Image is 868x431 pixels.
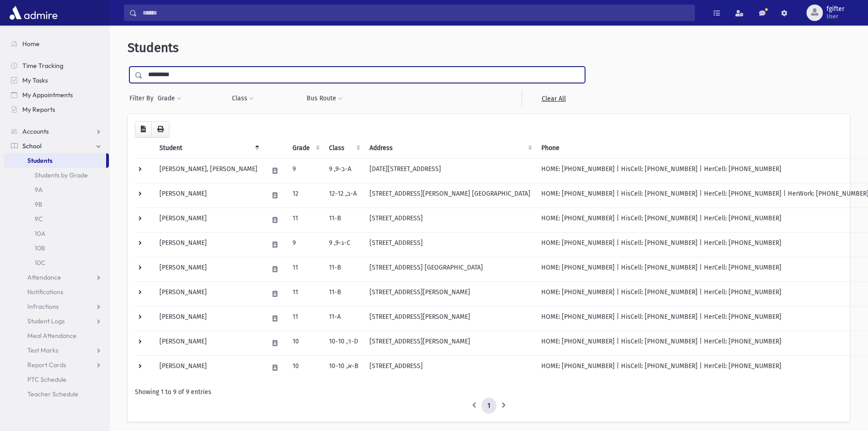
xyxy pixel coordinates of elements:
[364,355,536,380] td: [STREET_ADDRESS]
[4,285,109,299] a: Notifications
[27,273,61,281] span: Attendance
[4,343,109,358] a: Test Marks
[154,306,263,331] td: [PERSON_NAME]
[4,124,109,139] a: Accounts
[324,138,364,159] th: Class: activate to sort column ascending
[287,183,324,208] td: 12
[482,398,496,414] a: 1
[364,331,536,355] td: [STREET_ADDRESS][PERSON_NAME]
[22,76,48,84] span: My Tasks
[4,102,109,117] a: My Reports
[154,208,263,232] td: [PERSON_NAME]
[4,73,109,88] a: My Tasks
[287,331,324,355] td: 10
[287,232,324,257] td: 9
[827,5,844,13] span: fgifter
[27,390,78,398] span: Teacher Schedule
[324,158,364,183] td: ב-9, 9-A
[22,142,41,150] span: School
[364,281,536,306] td: [STREET_ADDRESS][PERSON_NAME]
[4,372,109,387] a: PTC Schedule
[324,208,364,232] td: 11-B
[135,387,842,397] div: Showing 1 to 9 of 9 entries
[364,257,536,281] td: [STREET_ADDRESS] [GEOGRAPHIC_DATA]
[324,257,364,281] td: 11-B
[154,232,263,257] td: [PERSON_NAME]
[154,355,263,380] td: [PERSON_NAME]
[154,257,263,281] td: [PERSON_NAME]
[4,255,109,270] a: 10C
[27,317,65,325] span: Student Logs
[22,91,73,99] span: My Appointments
[4,387,109,401] a: Teacher Schedule
[4,88,109,102] a: My Appointments
[151,121,169,138] button: Print
[287,257,324,281] td: 11
[4,168,109,182] a: Students by Grade
[4,241,109,255] a: 10B
[4,328,109,343] a: Meal Attendance
[154,281,263,306] td: [PERSON_NAME]
[4,58,109,73] a: Time Tracking
[287,208,324,232] td: 11
[287,138,324,159] th: Grade: activate to sort column ascending
[231,90,254,107] button: Class
[27,375,67,384] span: PTC Schedule
[27,361,66,369] span: Report Cards
[324,232,364,257] td: ג-9, 9-C
[364,158,536,183] td: [DATE][STREET_ADDRESS]
[27,156,52,165] span: Students
[324,355,364,380] td: 10-א, 10-B
[306,90,343,107] button: Bus Route
[27,332,77,340] span: Meal Attendance
[324,306,364,331] td: 11-A
[364,306,536,331] td: [STREET_ADDRESS][PERSON_NAME]
[4,299,109,314] a: Infractions
[154,138,263,159] th: Student: activate to sort column descending
[324,281,364,306] td: 11-B
[287,158,324,183] td: 9
[324,183,364,208] td: 12-ב, 12-A
[324,331,364,355] td: 10-ד, 10-D
[4,270,109,285] a: Attendance
[4,358,109,372] a: Report Cards
[22,105,55,114] span: My Reports
[364,183,536,208] td: [STREET_ADDRESS][PERSON_NAME] [GEOGRAPHIC_DATA]
[364,232,536,257] td: [STREET_ADDRESS]
[129,93,157,103] span: Filter By
[27,288,63,296] span: Notifications
[22,62,63,70] span: Time Tracking
[4,212,109,226] a: 9C
[4,226,109,241] a: 10A
[4,314,109,328] a: Student Logs
[154,331,263,355] td: [PERSON_NAME]
[827,13,844,20] span: User
[154,183,263,208] td: [PERSON_NAME]
[287,306,324,331] td: 11
[4,182,109,197] a: 9A
[364,208,536,232] td: [STREET_ADDRESS]
[4,153,106,168] a: Students
[7,4,60,22] img: AdmirePro
[135,121,152,138] button: CSV
[27,302,59,311] span: Infractions
[522,90,585,107] a: Clear All
[287,355,324,380] td: 10
[4,139,109,153] a: School
[22,127,49,135] span: Accounts
[4,36,109,51] a: Home
[22,40,40,48] span: Home
[4,197,109,212] a: 9B
[27,346,58,354] span: Test Marks
[137,5,694,21] input: Search
[154,158,263,183] td: [PERSON_NAME], [PERSON_NAME]
[364,138,536,159] th: Address: activate to sort column ascending
[157,90,182,107] button: Grade
[128,40,179,55] span: Students
[287,281,324,306] td: 11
